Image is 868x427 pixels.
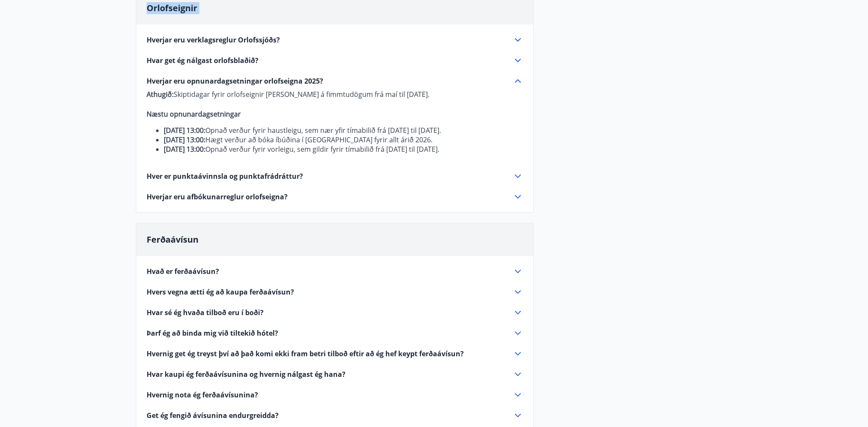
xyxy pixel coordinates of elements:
[147,86,523,154] div: Hverjar eru opnunardagsetningar orlofseigna 2025?
[147,349,523,359] div: Hvernig get ég treyst því að það komi ekki fram betri tilboð eftir að ég hef keypt ferðaávísun?
[147,56,258,65] span: Hvar get ég nálgast orlofsblaðið?
[147,287,294,297] span: Hvers vegna ætti ég að kaupa ferðaávísun?
[147,192,523,202] div: Hverjar eru afbókunarreglur orlofseigna?
[147,390,258,400] span: Hvernig nota ég ferðaávísunina?
[147,192,288,201] span: Hverjar eru afbókunarreglur orlofseigna?
[147,267,219,276] span: Hvað er ferðaávísun?
[147,287,523,297] div: Hvers vegna ætti ég að kaupa ferðaávísun?
[164,135,523,144] li: Hægt verður að bóka íbúðina í [GEOGRAPHIC_DATA] fyrir allt árið 2026.
[147,234,198,245] span: Ferðaávísun
[147,370,345,379] span: Hvar kaupi ég ferðaávísunina og hvernig nálgast ég hana?
[147,2,197,14] span: Orlofseignir
[147,349,464,358] span: Hvernig get ég treyst því að það komi ekki fram betri tilboð eftir að ég hef keypt ferðaávísun?
[147,35,523,45] div: Hverjar eru verklagsreglur Orlofssjóðs?
[147,328,278,338] span: Þarf ég að binda mig við tiltekið hótel?
[164,126,205,135] strong: [DATE] 13:00:
[147,390,523,400] div: Hvernig nota ég ferðaávísunina?
[147,171,523,181] div: Hver er punktaávinnsla og punktafrádráttur?
[147,35,280,45] span: Hverjar eru verklagsreglur Orlofssjóðs?
[147,55,523,66] div: Hvar get ég nálgast orlofsblaðið?
[147,90,523,99] p: Skiptidagar fyrir orlofseignir [PERSON_NAME] á fimmtudögum frá maí til [DATE].
[147,328,523,338] div: Þarf ég að binda mig við tiltekið hótel?
[147,410,523,421] div: Get ég fengið ávísunina endurgreidda?
[164,144,523,154] li: Opnað verður fyrir vorleigu, sem gildir fyrir tímabilið frá [DATE] til [DATE].
[164,144,205,154] strong: [DATE] 13:00:
[147,109,241,119] strong: Næstu opnunardagsetningar
[147,307,523,318] div: Hvar sé ég hvaða tilboð eru í boði?
[147,90,174,99] strong: Athugið:
[164,135,205,144] strong: [DATE] 13:00:
[147,369,523,379] div: Hvar kaupi ég ferðaávísunina og hvernig nálgast ég hana?
[147,308,264,317] span: Hvar sé ég hvaða tilboð eru í boði?
[147,266,523,277] div: Hvað er ferðaávísun?
[164,126,523,135] li: Opnað verður fyrir haustleigu, sem nær yfir tímabilið frá [DATE] til [DATE].
[147,411,279,420] span: Get ég fengið ávísunina endurgreidda?
[147,76,523,86] div: Hverjar eru opnunardagsetningar orlofseigna 2025?
[147,76,323,86] span: Hverjar eru opnunardagsetningar orlofseigna 2025?
[147,171,303,181] span: Hver er punktaávinnsla og punktafrádráttur?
